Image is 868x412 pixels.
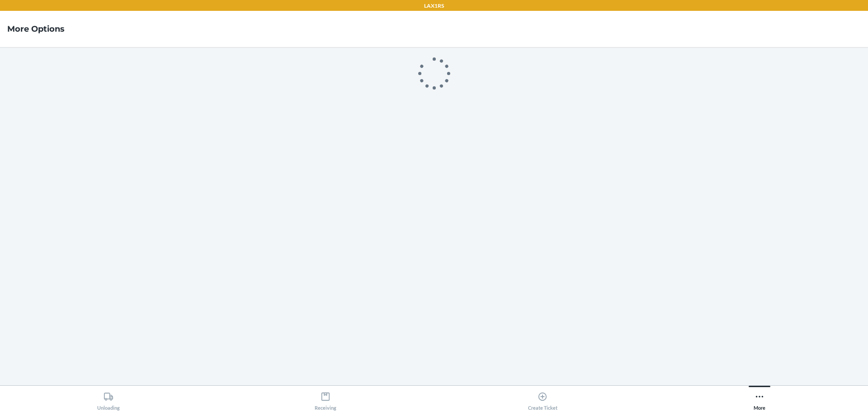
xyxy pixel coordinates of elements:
p: LAX1RS [424,2,444,10]
div: Receiving [315,388,336,411]
button: Create Ticket [434,386,651,411]
h4: More Options [7,23,65,35]
div: Create Ticket [528,388,557,411]
button: Receiving [217,386,434,411]
div: Unloading [97,388,120,411]
div: More [754,388,765,411]
button: More [651,386,868,411]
